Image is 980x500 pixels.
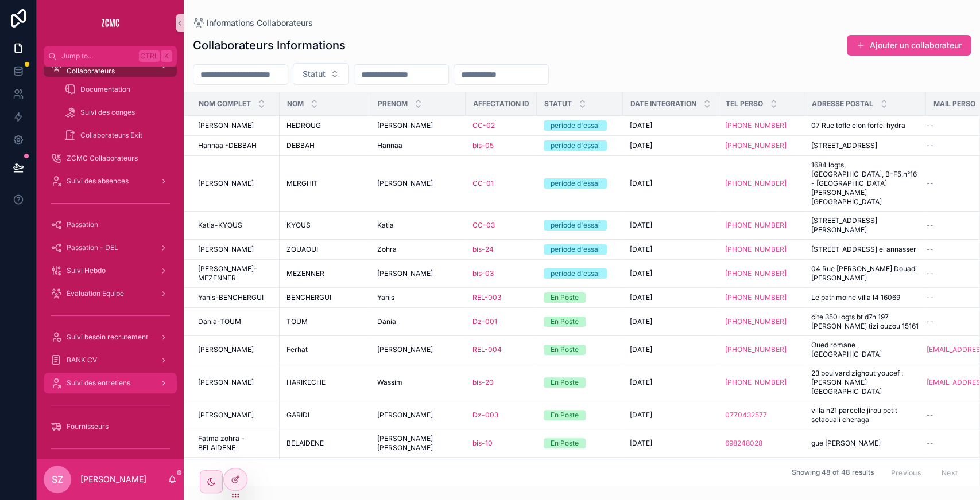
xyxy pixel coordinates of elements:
[544,120,616,131] a: periode d'essai
[377,179,459,188] a: [PERSON_NAME]
[630,141,652,150] span: [DATE]
[198,345,273,354] a: [PERSON_NAME]
[286,411,309,420] span: GARIDI
[630,439,711,448] a: [DATE]
[544,292,616,303] a: En Poste
[377,245,459,254] a: Zohra
[544,99,572,108] span: Statut
[811,161,919,206] a: 1684 logts, [GEOGRAPHIC_DATA], B-F5,n°16 - [GEOGRAPHIC_DATA][PERSON_NAME][GEOGRAPHIC_DATA]
[377,434,459,452] a: [PERSON_NAME] [PERSON_NAME]
[630,179,711,188] a: [DATE]
[630,221,652,230] span: [DATE]
[725,141,797,150] a: [PHONE_NUMBER]
[725,345,797,354] a: [PHONE_NUMBER]
[286,121,363,130] a: HEDROUG
[286,121,321,130] span: HEDROUG
[630,245,711,254] a: [DATE]
[198,179,273,188] a: [PERSON_NAME]
[286,269,324,278] span: MEZENNER
[67,177,129,186] span: Suivi des absences
[811,121,919,130] a: 07 Rue tofle clon forfel hydra
[472,378,494,387] span: bis-20
[57,79,177,100] a: Documentation
[927,121,933,130] span: --
[811,216,919,235] a: [STREET_ADDRESS][PERSON_NAME]
[198,345,254,354] span: [PERSON_NAME]
[198,317,273,326] a: Dania-TOUM
[472,179,494,188] span: CC-01
[199,99,251,108] span: Nom complet
[725,345,787,354] a: [PHONE_NUMBER]
[80,131,142,140] span: Collaborateurs Exit
[630,141,711,150] a: [DATE]
[377,345,433,354] span: [PERSON_NAME]
[811,439,919,448] a: gue [PERSON_NAME]
[725,221,787,230] a: [PHONE_NUMBER]
[472,121,495,130] a: CC-02
[377,293,459,302] a: Yanis
[551,244,600,255] div: periode d'essai
[198,221,242,230] span: Katia-KYOUS
[544,178,616,189] a: periode d'essai
[544,268,616,279] a: periode d'essai
[472,317,497,326] span: Dz-001
[198,434,273,452] a: Fatma zohra -BELAIDENE
[377,411,433,420] span: [PERSON_NAME]
[80,108,135,117] span: Suivi des conges
[377,141,402,150] span: Hannaa
[725,221,797,230] a: [PHONE_NUMBER]
[472,141,494,150] span: bis-05
[377,141,459,150] a: Hannaa
[472,141,530,150] a: bis-05
[472,245,494,254] a: bis-24
[725,411,767,420] a: 0770432577
[472,293,530,302] a: REL-003
[67,333,148,342] span: Suivi besoin recrutement
[67,154,138,163] span: ZCMC Collaborateurs
[811,293,900,302] span: Le patrimoine villa l4 16069
[377,317,459,326] a: Dania
[377,293,394,302] span: Yanis
[198,121,273,130] a: [PERSON_NAME]
[472,439,530,448] a: bis-10
[630,121,652,130] span: [DATE]
[544,220,616,231] a: periode d'essai
[207,17,313,29] span: Informations Collaborateurs
[630,411,652,420] span: [DATE]
[377,378,459,387] a: Wassim
[472,221,495,230] a: CC-03
[927,221,933,230] span: --
[473,99,529,108] span: Affectation ID
[377,317,396,326] span: Dania
[44,373,177,393] a: Suivi des entretiens
[472,378,530,387] a: bis-20
[44,350,177,370] a: BANK CV
[198,293,273,302] a: Yanis-BENCHERGUI
[551,120,600,131] div: periode d'essai
[193,17,313,29] a: Informations Collaborateurs
[811,245,916,254] span: [STREET_ADDRESS] el annasser
[630,317,711,326] a: [DATE]
[811,141,919,150] a: [STREET_ADDRESS]
[811,406,919,424] span: villa n21 parcelle jirou petit setaouali cheraga
[57,102,177,123] a: Suivi des conges
[544,317,616,327] a: En Poste
[811,341,919,359] a: Oued romane , [GEOGRAPHIC_DATA]
[377,221,459,230] a: Katia
[198,317,241,326] span: Dania-TOUM
[101,14,119,32] img: App logo
[377,269,433,278] span: [PERSON_NAME]
[44,237,177,258] a: Passation - DEL
[725,439,797,448] a: 698248028
[198,264,273,283] span: [PERSON_NAME]-MEZENNER
[286,378,363,387] a: HARIKECHE
[67,57,150,76] span: Informations Collaborateurs
[544,140,616,151] a: periode d'essai
[551,377,579,388] div: En Poste
[725,269,787,278] a: [PHONE_NUMBER]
